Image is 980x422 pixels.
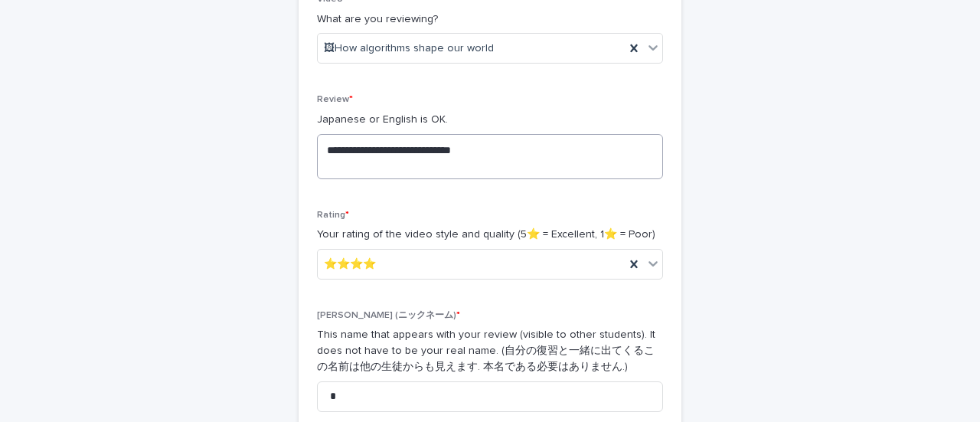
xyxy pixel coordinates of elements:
[324,41,494,57] span: 🖼How algorithms shape our world
[317,112,663,128] p: Japanese or English is OK.
[317,311,460,320] span: [PERSON_NAME] (ニックネーム)
[317,11,663,28] p: What are you reviewing?
[317,327,663,375] p: This name that appears with your review (visible to other students). It does not have to be your ...
[317,227,663,243] p: Your rating of the video style and quality (5⭐️ = Excellent, 1⭐️ = Poor)
[317,95,353,104] span: Review
[324,257,376,273] span: ⭐️⭐️⭐️⭐️
[317,211,349,220] span: Rating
